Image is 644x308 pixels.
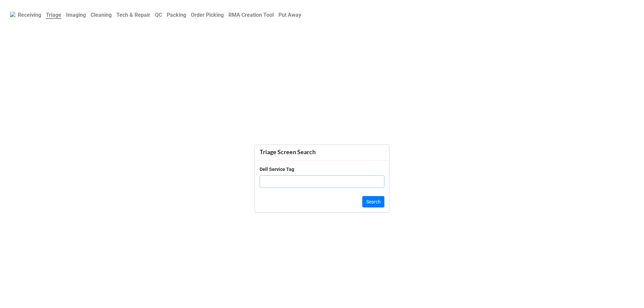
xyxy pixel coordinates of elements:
b: Triage [46,12,61,19]
b: Imaging [66,12,86,18]
a: Imaging [64,8,88,21]
a: Order Picking [189,8,226,21]
b: Cleaning [91,12,112,18]
div: Triage Screen Search [260,148,384,156]
b: QC [155,12,162,18]
b: Packing [167,12,186,18]
a: Tech & Repair [114,8,153,21]
b: Receiving [18,12,41,18]
a: Cleaning [88,8,114,21]
a: Put Away [276,8,304,21]
a: QC [153,8,164,21]
a: Packing [164,8,189,21]
b: RMA Creation Tool [228,12,274,18]
img: RexiLogo.png [10,12,15,17]
a: Triage [44,8,64,21]
b: Put Away [278,12,301,18]
a: RMA Creation Tool [226,8,276,21]
button: Search [362,196,384,207]
b: Tech & Repair [116,12,150,18]
div: Dell Service Tag [260,166,294,173]
a: Receiving [15,8,44,21]
b: Order Picking [191,12,224,18]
